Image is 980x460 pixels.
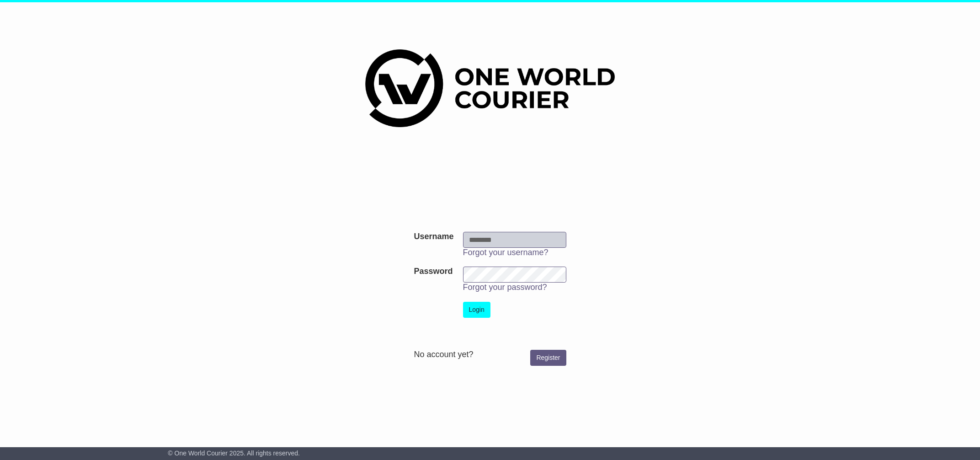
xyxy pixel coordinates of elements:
a: Forgot your username? [463,248,549,257]
label: Username [414,232,453,242]
a: Register [530,350,566,366]
img: One World [365,49,615,127]
div: No account yet? [414,350,566,360]
a: Forgot your password? [463,283,547,292]
label: Password [414,267,453,277]
span: © One World Courier 2025. All rights reserved. [168,449,300,457]
button: Login [463,302,490,318]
